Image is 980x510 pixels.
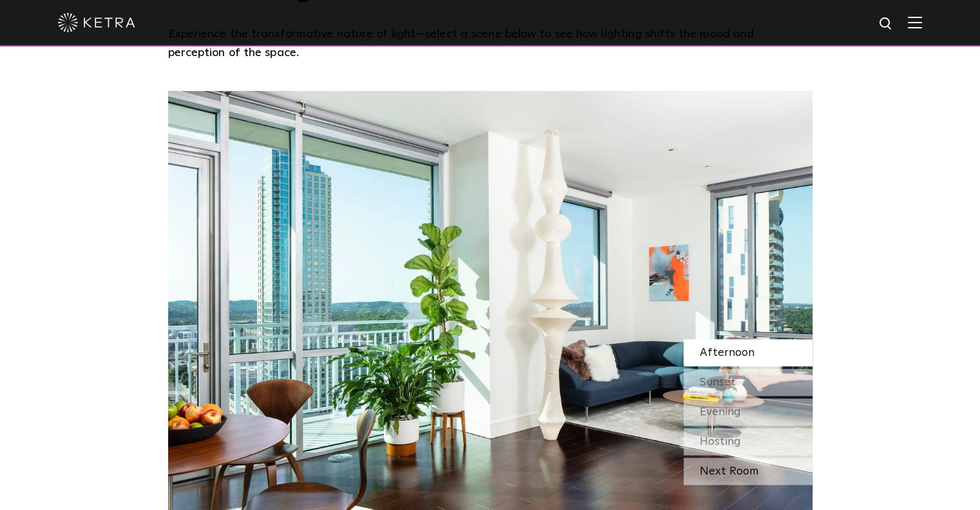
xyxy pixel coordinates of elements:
img: ketra-logo-2019-white [58,13,135,32]
span: Evening [700,406,741,418]
span: Hosting [700,436,741,447]
span: Sunset [700,377,736,388]
span: Afternoon [700,347,754,358]
div: Next Room [684,458,812,485]
img: Hamburger%20Nav.svg [908,16,922,28]
img: search icon [878,16,894,32]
